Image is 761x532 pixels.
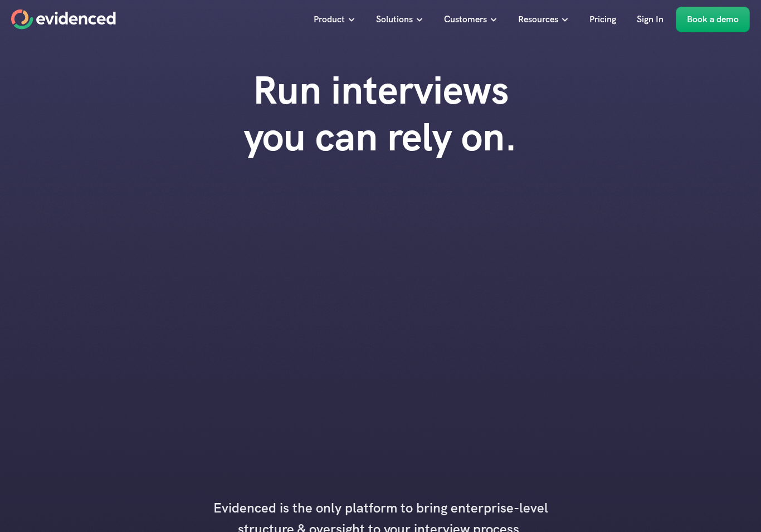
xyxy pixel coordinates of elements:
a: Pricing [581,7,625,32]
p: Solutions [376,12,413,27]
p: Resources [518,12,558,27]
p: Book a demo [687,12,739,27]
a: Sign In [628,7,672,32]
p: Customers [444,12,487,27]
p: Product [314,12,345,27]
h1: Run interviews you can rely on. [222,67,539,160]
p: Pricing [589,12,616,27]
a: Home [11,9,116,30]
p: Sign In [637,12,664,27]
a: Book a demo [676,7,750,32]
